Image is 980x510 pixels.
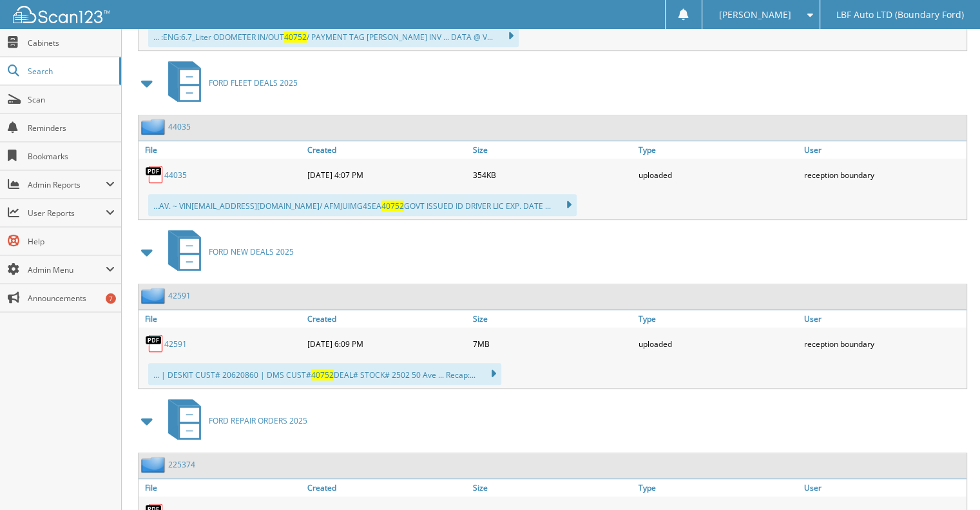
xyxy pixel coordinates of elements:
div: [DATE] 4:07 PM [304,162,470,188]
span: Search [28,66,113,77]
a: Type [635,141,801,159]
a: Type [635,479,801,496]
a: User [801,479,966,496]
img: folder2.png [141,119,168,135]
span: FORD NEW DEALS 2025 [209,246,294,257]
div: uploaded [635,162,801,188]
a: 42591 [164,338,187,349]
div: 7 [106,293,116,304]
a: FORD NEW DEALS 2025 [160,226,294,277]
a: User [801,141,966,159]
span: FORD REPAIR ORDERS 2025 [209,415,307,426]
div: ...AV. ~ VIN [EMAIL_ADDRESS][DOMAIN_NAME] / AFMJUIMG4SEA GOVT ISSUED ID DRIVER LIC EXP. DATE ... [148,194,577,216]
a: File [139,310,304,328]
img: PDF.png [145,334,164,353]
span: Scan [28,94,115,105]
span: Bookmarks [28,151,115,162]
div: ... | DESKIT CUST# 20620860 | DMS CUST# DEAL# STOCK# 2502 50 Ave ... Recap:... [148,363,501,385]
img: folder2.png [141,288,168,304]
a: Size [470,310,635,328]
span: 40752 [381,201,404,211]
span: User Reports [28,208,106,219]
span: [PERSON_NAME] [718,11,791,19]
div: uploaded [635,331,801,357]
img: scan123-logo-white.svg [13,6,110,23]
span: FORD FLEET DEALS 2025 [209,77,298,88]
a: Type [635,310,801,328]
div: [DATE] 6:09 PM [304,331,470,357]
a: 42591 [168,290,191,301]
a: Size [470,141,635,159]
img: PDF.png [145,165,164,184]
a: Created [304,310,470,328]
a: File [139,479,304,496]
a: File [139,141,304,159]
span: 40752 [284,32,307,43]
div: 354KB [470,162,635,188]
span: Admin Reports [28,179,106,190]
span: LBF Auto LTD (Boundary Ford) [836,11,964,19]
a: Created [304,479,470,496]
span: Announcements [28,293,115,304]
div: ... :ENG:6.7_Liter ODOMETER IN/OUT / PAYMENT TAG [PERSON_NAME] INV ... DATA @ V... [148,25,519,47]
a: 44035 [164,170,187,181]
a: FORD REPAIR ORDERS 2025 [160,395,307,446]
span: Admin Menu [28,264,106,275]
a: User [801,310,966,328]
div: reception boundary [801,331,966,357]
span: Reminders [28,123,115,133]
a: 225374 [168,459,195,470]
a: 44035 [168,121,191,132]
div: 7MB [470,331,635,357]
span: Help [28,236,115,247]
a: Created [304,141,470,159]
span: Cabinets [28,37,115,48]
a: Size [470,479,635,496]
div: reception boundary [801,162,966,188]
span: 40752 [311,369,334,380]
img: folder2.png [141,456,168,473]
a: FORD FLEET DEALS 2025 [160,57,298,108]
